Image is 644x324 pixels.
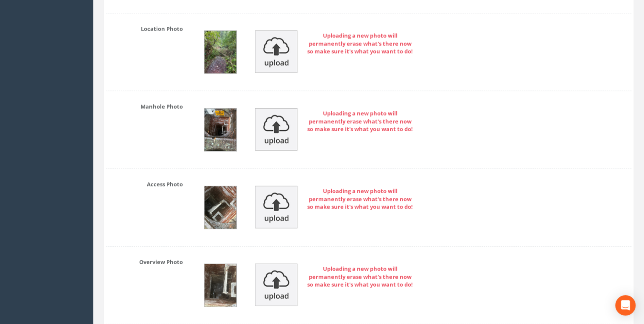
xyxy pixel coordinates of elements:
[307,187,413,211] strong: Uploading a new photo will permanently erase what's there now so make sure it's what you want to do!
[204,264,236,307] img: 9140ae4b-77a4-2b9f-36c0-41cd3bb7cebb_d59dfa22-a6cc-74f6-63c9-cf2e2d7cf0be.jpg
[255,108,297,151] img: upload_icon.png
[307,265,413,288] strong: Uploading a new photo will permanently erase what's there now so make sure it's what you want to do!
[204,31,236,73] img: 9140ae4b-77a4-2b9f-36c0-41cd3bb7cebb_9585c9d3-200d-4ba9-8bec-05e5c47a2675.jpg
[100,177,189,189] label: Access Photo
[100,255,189,266] label: Overview Photo
[307,110,413,133] strong: Uploading a new photo will permanently erase what's there now so make sure it's what you want to do!
[615,295,636,316] div: Open Intercom Messenger
[100,22,189,33] label: Location Photo
[100,100,189,111] label: Manhole Photo
[204,186,236,229] img: 9140ae4b-77a4-2b9f-36c0-41cd3bb7cebb_8f5b96e7-a70a-09be-e335-2f78976c4604.jpg
[307,32,413,55] strong: Uploading a new photo will permanently erase what's there now so make sure it's what you want to do!
[255,186,297,228] img: upload_icon.png
[204,109,236,151] img: 9140ae4b-77a4-2b9f-36c0-41cd3bb7cebb_2b72fe02-7c80-cec3-277a-39f54ba0eab0.jpg
[255,264,297,306] img: upload_icon.png
[255,31,297,73] img: upload_icon.png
